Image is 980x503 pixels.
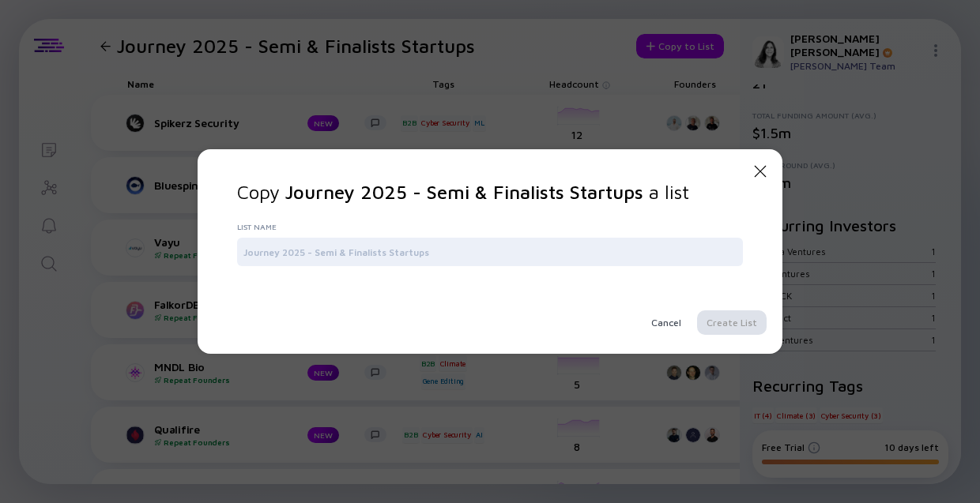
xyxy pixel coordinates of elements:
[697,310,767,335] div: Create List
[285,181,643,203] span: Journey 2025 - Semi & Finalists Startups
[642,310,691,335] button: Cancel
[237,181,743,203] h1: Copy a list
[237,222,743,231] label: List Name
[243,244,737,260] input: Journey 2025 - Semi & Finalists Startups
